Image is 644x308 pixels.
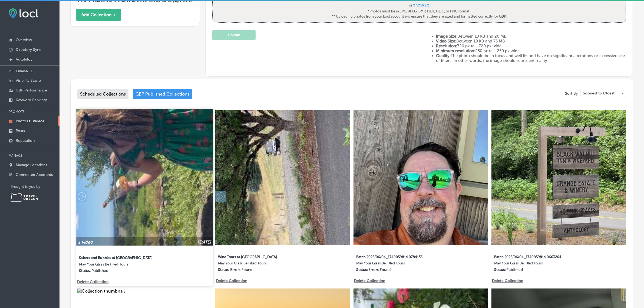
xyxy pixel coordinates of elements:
label: Wine Tours at [GEOGRAPHIC_DATA] [218,252,315,261]
img: Collection thumbnail [354,110,488,245]
strong: Resolution: [436,44,457,48]
p: Delete Collection [354,278,385,283]
label: May Your Glass Be Filled Tours [356,261,453,267]
p: Manage Locations [16,163,47,167]
li: Between 10 KB and 75 MB [436,39,626,44]
strong: Image Size: [436,34,457,39]
p: Sort By [565,91,578,96]
img: Collection thumbnail [215,110,350,245]
p: [DATE] [198,240,211,245]
strong: Video Size: [436,39,456,44]
li: 720 px tall, 720 px wide [436,44,626,48]
p: Posts [16,129,25,133]
strong: Quality: [436,53,451,58]
button: Add Collection + [76,9,121,21]
p: Connected Accounts [16,172,53,177]
li: The photo should be in focus and well lit, and have no significant alterations or excessive use o... [436,53,626,63]
button: Upload [212,30,256,40]
p: Delete Collection [77,280,108,284]
strong: Minimum resolution: [436,48,475,53]
label: Batch 2025/06/04_1749059814.0784135 [356,252,453,261]
li: 250 px tall, 250 px wide [436,48,626,53]
img: fda3e92497d09a02dc62c9cd864e3231.png [9,8,38,18]
div: GBP Published Collections [133,89,192,99]
p: Status: [79,268,91,273]
p: Errors Found [368,267,391,272]
label: Sabers and Bubbles at [GEOGRAPHIC_DATA]! [79,253,177,262]
p: Overview [16,38,32,42]
p: Brought to you by [11,185,60,189]
div: Scheduled Collections [77,89,128,99]
img: Collection thumbnail [76,109,213,245]
p: Errors Found [230,267,252,272]
img: Collection thumbnail [491,110,626,245]
p: Status: [218,267,230,272]
img: Travel Oregon [11,193,38,202]
label: Batch 2025/06/04_1749059814.0663264 [494,252,591,261]
div: Soonest to Oldest [581,89,626,98]
li: Between 10 KB and 20 MB [436,34,626,39]
p: Keyword Rankings [16,98,47,102]
p: Status: [356,267,368,272]
span: browse [412,2,429,8]
p: Soonest to Oldest [583,91,615,96]
p: AutoPilot [16,57,32,62]
p: Published [506,267,523,272]
p: Published [91,268,108,273]
p: Directory Sync [16,47,41,52]
p: GBP Performance [16,88,47,93]
label: May Your Glass Be Filled Tours [218,261,315,267]
label: May Your Glass Be Filled Tours [79,262,177,268]
p: Status: [494,267,506,272]
p: Reputation [16,138,35,143]
p: Visibility Score [16,78,41,83]
p: Delete Collection [216,278,247,283]
p: Delete Collection [492,278,523,283]
p: 1 video [78,240,93,245]
p: Photos & Videos [16,119,44,123]
label: May Your Glass Be Filled Tours [494,261,591,267]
